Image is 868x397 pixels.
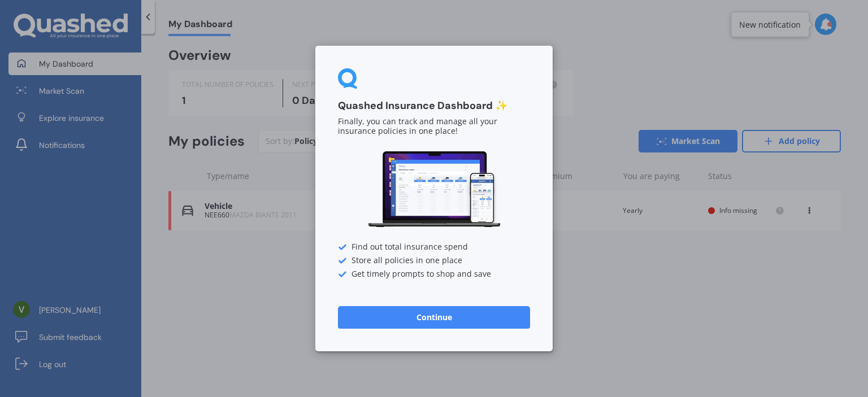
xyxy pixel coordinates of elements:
[338,306,530,329] button: Continue
[338,243,530,252] div: Find out total insurance spend
[338,256,530,265] div: Store all policies in one place
[338,99,530,112] h3: Quashed Insurance Dashboard ✨
[338,117,530,137] p: Finally, you can track and manage all your insurance policies in one place!
[338,270,530,279] div: Get timely prompts to shop and save
[366,150,502,229] img: Dashboard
